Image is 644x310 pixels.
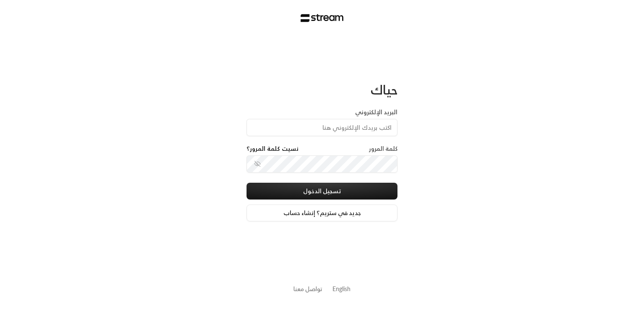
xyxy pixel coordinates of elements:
label: كلمة المرور [369,144,397,153]
a: English [332,281,351,297]
a: تواصل معنا [293,284,322,294]
span: حياك [371,79,397,101]
input: اكتب بريدك الإلكتروني هنا [247,119,397,136]
a: جديد في ستريم؟ إنشاء حساب [247,205,397,221]
label: البريد الإلكتروني [355,108,397,116]
button: toggle password visibility [251,157,264,171]
a: نسيت كلمة المرور؟ [247,144,299,153]
button: تسجيل الدخول [247,183,397,200]
img: Stream Logo [301,14,344,22]
button: تواصل معنا [293,284,322,293]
